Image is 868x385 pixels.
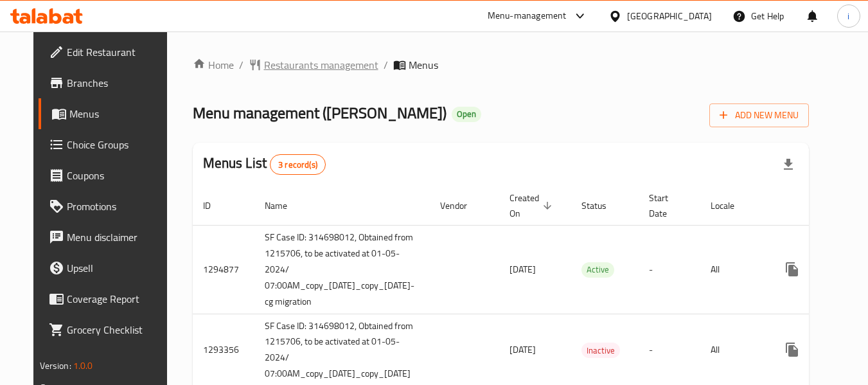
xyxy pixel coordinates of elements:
[488,8,567,24] div: Menu-management
[239,57,244,73] li: /
[581,343,620,358] div: Inactive
[509,341,536,358] span: [DATE]
[581,262,614,278] div: Active
[452,107,481,122] div: Open
[265,198,304,213] span: Name
[67,137,168,152] span: Choice Groups
[193,57,810,73] nav: breadcrumb
[709,103,809,127] button: Add New Menu
[254,225,430,314] td: SF Case ID: 314698012, Obtained from 1215706, to be activated at 01-05-2024/ 07:00AM_copy_[DATE]_...
[270,159,325,171] span: 3 record(s)
[69,106,168,121] span: Menus
[67,291,168,307] span: Coverage Report
[67,260,168,276] span: Upsell
[193,98,447,127] span: Menu management ( [PERSON_NAME] )
[649,190,685,221] span: Start Date
[452,109,481,120] span: Open
[270,154,326,175] div: Total records count
[808,254,838,285] button: Change Status
[39,67,179,98] a: Branches
[203,154,326,175] h2: Menus List
[384,57,388,73] li: /
[40,357,71,374] span: Version:
[581,198,623,213] span: Status
[67,199,168,214] span: Promotions
[409,57,438,73] span: Menus
[627,9,712,23] div: [GEOGRAPHIC_DATA]
[67,229,168,245] span: Menu disclaimer
[720,107,799,123] span: Add New Menu
[440,198,484,213] span: Vendor
[509,261,536,278] span: [DATE]
[777,334,808,365] button: more
[773,149,804,180] div: Export file
[509,190,556,221] span: Created On
[193,57,234,73] a: Home
[249,57,378,73] a: Restaurants management
[193,225,254,314] td: 1294877
[39,253,179,283] a: Upsell
[700,225,766,314] td: All
[39,129,179,160] a: Choice Groups
[73,357,93,374] span: 1.0.0
[39,283,179,314] a: Coverage Report
[711,198,751,213] span: Locale
[39,191,179,222] a: Promotions
[67,44,168,60] span: Edit Restaurant
[264,57,378,73] span: Restaurants management
[777,254,808,285] button: more
[203,198,227,213] span: ID
[581,343,620,358] span: Inactive
[67,168,168,183] span: Coupons
[67,322,168,337] span: Grocery Checklist
[639,225,700,314] td: -
[39,160,179,191] a: Coupons
[39,37,179,67] a: Edit Restaurant
[39,222,179,253] a: Menu disclaimer
[67,75,168,91] span: Branches
[39,314,179,345] a: Grocery Checklist
[808,334,838,365] button: Change Status
[39,98,179,129] a: Menus
[847,9,849,23] span: i
[581,262,614,277] span: Active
